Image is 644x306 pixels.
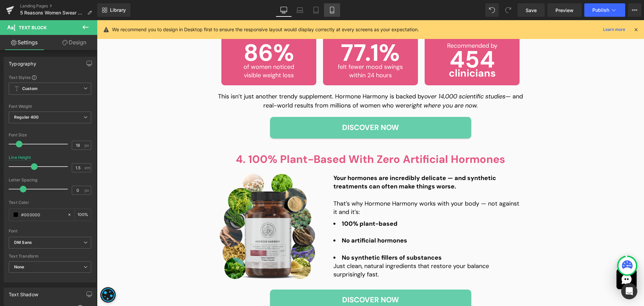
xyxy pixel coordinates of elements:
a: Laptop [292,3,308,17]
p: 454 [328,23,423,56]
div: Open Intercom Messenger [621,283,637,299]
div: % [75,209,91,221]
div: Font [9,229,91,233]
a: Design [50,35,99,50]
a: Discover Now [173,269,374,291]
i: DM Sans [14,240,32,246]
button: More [628,3,641,17]
a: Learn more [600,26,628,34]
span: px [85,143,90,147]
span: em [85,166,90,170]
p: Just clean, natural ingredients that restore your balance surprisingly fast. [236,242,424,259]
span: Discover Now [245,274,302,286]
div: Text Transform [9,254,91,259]
i: right where you are now. [312,81,381,89]
div: Cookie consent button [3,267,19,282]
div: Letter Spacing [9,178,91,182]
div: Font Weight [9,104,91,109]
b: Regular 400 [14,115,39,120]
div: Typography [9,57,36,67]
div: Text Color [9,200,91,205]
span: 5 Reasons Women Swear by Hormone Harmony™ [20,10,85,15]
div: Line Height [9,155,31,160]
div: Font Size [9,133,91,137]
b: Custom [22,86,38,92]
p: clinicians [348,46,402,60]
a: Tablet [308,3,324,17]
a: New Library [97,3,130,17]
p: This isn’t just another trendy supplement. Hormone Harmony is backed by — and real-world results ... [119,72,428,90]
p: 86% [124,16,219,49]
span: Preview [555,7,574,14]
a: Desktop [276,3,292,17]
strong: Your hormones are incredibly delicate — and synthetic treatments can often make things worse. [236,154,399,170]
span: Text Block [19,25,47,30]
b: None [14,264,24,269]
span: Library [110,7,126,13]
span: Discover Now [245,101,302,114]
span: Save [526,7,537,14]
p: felt fewer mood swings within 24 hours [240,43,307,59]
a: Discover Now [173,97,374,118]
button: Undo [485,3,499,17]
strong: 100% plant-based [245,200,301,208]
div: Text Shadow [9,288,38,297]
i: over 14,000 scientific studies [327,72,409,80]
h2: 4. 100% Plant-Based With Zero Artificial Hormones [123,132,425,147]
button: Publish [584,3,625,17]
p: Recommended by [348,21,402,30]
strong: No synthetic fillers of substances [245,233,345,242]
p: We recommend you to design in Desktop first to ensure the responsive layout would display correct... [112,26,419,33]
a: Preview [547,3,582,17]
p: That’s why Hormone Harmony works with your body — not against it and it’s: [236,179,424,196]
p: 77.1% [226,16,321,49]
strong: No artificial hormones [245,216,310,224]
input: Color [21,211,64,218]
p: of women noticed visible weight loss [145,43,199,59]
span: px [85,188,90,192]
span: Publish [592,7,609,13]
button: Redo [501,3,515,17]
a: Mobile [324,3,340,17]
div: Text Styles [9,75,91,80]
a: Landing Pages [20,3,97,9]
